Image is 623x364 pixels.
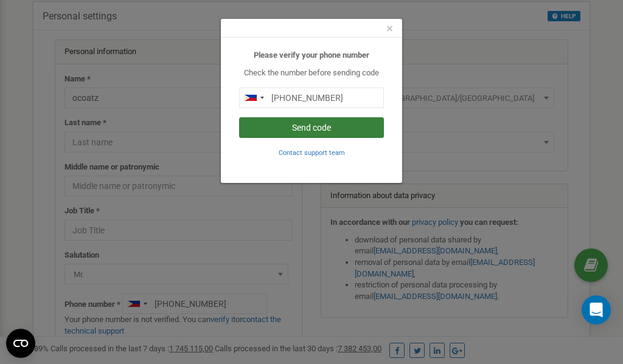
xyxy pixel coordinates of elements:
b: Please verify your phone number [254,50,369,60]
p: Check the number before sending code [239,67,384,79]
button: Close [386,22,393,35]
span: × [386,21,393,36]
input: 0905 123 4567 [239,88,384,108]
button: Send code [239,117,384,138]
div: Telephone country code [240,88,268,108]
small: Contact support team [279,149,345,157]
button: Open CMP widget [6,329,35,358]
div: Open Intercom Messenger [582,295,611,325]
a: Contact support team [279,148,345,157]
